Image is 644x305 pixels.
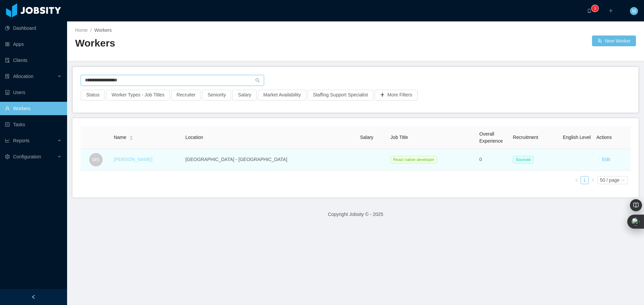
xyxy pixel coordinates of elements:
footer: Copyright Jobsity © - 2025 [67,203,644,226]
a: Sourced [513,157,536,162]
span: Reports [13,138,30,143]
i: icon: caret-up [129,135,133,137]
i: icon: plus [608,8,613,13]
a: icon: robotUsers [5,86,62,99]
i: icon: solution [5,74,10,79]
span: / [90,27,92,33]
button: Recruiter [171,90,201,100]
a: icon: auditClients [5,54,62,67]
span: English Level [563,135,591,140]
button: Worker Types - Job Titles [106,90,170,100]
div: 50 / page [600,176,620,184]
a: Home [75,27,88,33]
p: 3 [594,5,596,12]
span: Overall Experience [479,131,503,144]
li: 1 [581,176,589,184]
span: Allocation [13,74,34,79]
a: [PERSON_NAME] [114,157,152,162]
button: icon: plusMore Filters [375,90,418,100]
a: icon: profileTasks [5,118,62,131]
span: Actions [596,135,612,140]
i: icon: caret-down [129,137,133,139]
span: Job Title [390,135,408,140]
i: icon: search [255,78,260,83]
span: Sourced [513,156,533,163]
li: Previous Page [573,176,581,184]
a: icon: appstoreApps [5,37,62,51]
button: Salary [232,90,257,100]
span: Recruitment [513,135,538,140]
i: icon: down [621,178,625,183]
span: Location [185,135,203,140]
span: Configuration [13,154,41,159]
i: icon: bell [587,8,592,13]
span: Name [114,134,126,141]
div: Sort [129,135,133,139]
span: Salary [360,135,373,140]
span: Workers [94,27,112,33]
span: React native developer [390,156,437,163]
button: Market Availability [258,90,306,100]
a: Edit [602,157,610,162]
td: 0 [477,149,510,171]
span: MS [92,153,99,166]
button: Status [81,90,105,100]
button: Staffing Support Specialist [308,90,373,100]
button: icon: usergroup-addNew Worker [592,35,636,46]
span: M [632,7,636,15]
i: icon: setting [5,154,10,159]
a: icon: pie-chartDashboard [5,21,62,35]
li: Next Page [589,176,597,184]
a: 1 [581,176,588,184]
a: icon: userWorkers [5,102,62,115]
td: [GEOGRAPHIC_DATA] - [GEOGRAPHIC_DATA] [183,149,358,171]
i: icon: right [591,178,595,182]
h2: Workers [75,36,356,50]
i: icon: line-chart [5,138,10,143]
button: Seniority [202,90,231,100]
i: icon: left [575,178,579,182]
sup: 3 [592,5,598,12]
